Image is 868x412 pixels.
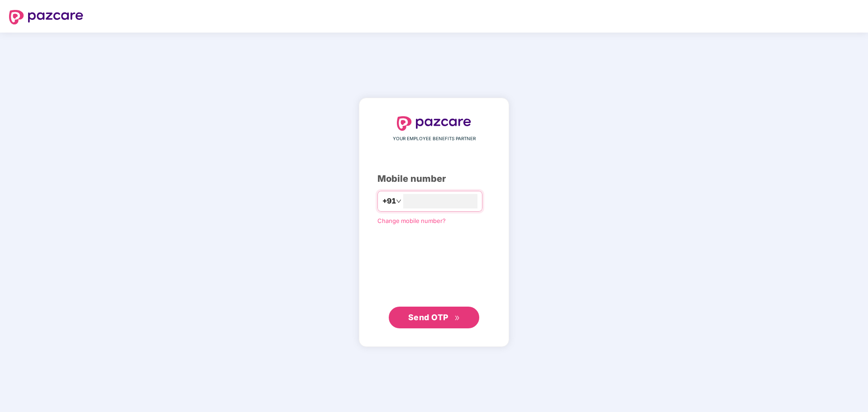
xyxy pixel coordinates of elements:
[408,313,448,322] span: Send OTP
[397,116,471,131] img: logo
[396,199,401,204] span: down
[377,217,446,224] a: Change mobile number?
[9,10,83,24] img: logo
[389,307,479,328] button: Send OTPdouble-right
[377,172,491,186] div: Mobile number
[382,195,396,207] span: +91
[393,135,476,142] span: YOUR EMPLOYEE BENEFITS PARTNER
[454,315,460,321] span: double-right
